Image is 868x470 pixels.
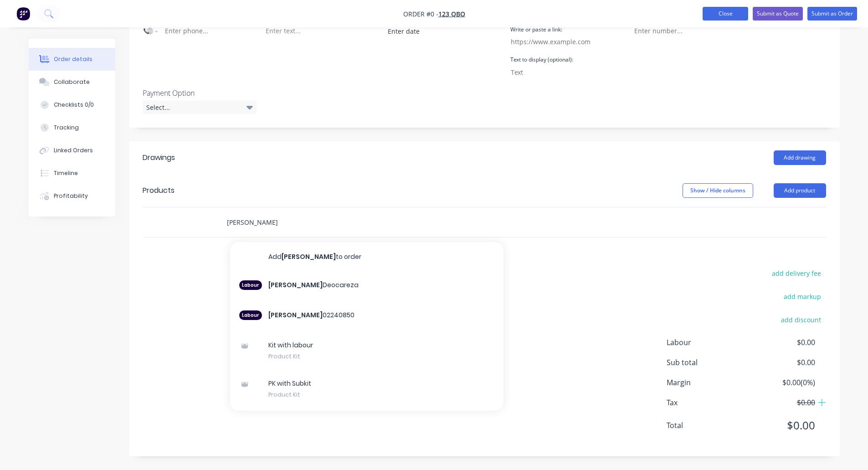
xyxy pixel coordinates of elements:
button: add markup [779,290,826,303]
span: Order #0 - [403,10,438,18]
input: Enter date [381,25,495,38]
button: Add product [774,183,826,198]
label: Text to display (optional): [510,56,573,64]
button: Tracking [29,116,115,139]
input: Start typing to add a product... [226,213,409,231]
span: Margin [667,377,748,388]
span: $0.00 [747,417,815,434]
img: Factory [16,7,30,21]
div: Linked Orders [54,146,93,155]
span: Sub total [667,357,748,368]
button: Collaborate [29,71,115,93]
button: Add drawing [774,150,826,165]
span: Tax [667,397,748,408]
span: $0.00 [747,337,815,348]
button: add delivery fee [767,267,826,279]
button: Timeline [29,162,115,185]
span: $0.00 [747,357,815,368]
button: Close [703,7,748,21]
button: add discount [776,314,826,326]
div: Order details [54,55,92,63]
span: Labour [667,337,748,348]
input: https://www.example.com [506,35,614,49]
div: Products [143,185,175,196]
button: Show / Hide columns [683,183,753,198]
button: Profitability [29,185,115,207]
a: 123 QBO [438,10,465,18]
span: $0.00 [747,397,815,408]
span: $0.00 ( 0 %) [747,377,815,388]
div: Tracking [54,124,79,132]
label: Payment Option [143,88,257,98]
input: Text [506,65,614,79]
button: Checklists 0/0 [29,93,115,116]
button: Linked Orders [29,139,115,162]
button: Submit as Order [807,7,857,21]
div: Checklists 0/0 [54,101,94,109]
span: Total [667,420,748,431]
div: Select... [143,100,257,114]
div: Collaborate [54,78,90,86]
div: Profitability [54,192,88,200]
label: Write or paste a link: [510,26,562,34]
input: Enter phone... [164,26,248,36]
div: Timeline [54,169,78,177]
button: Submit as Quote [753,7,803,21]
div: Drawings [143,152,175,163]
input: Enter number... [627,24,747,38]
button: Add[PERSON_NAME]to order [230,242,503,271]
button: Order details [29,48,115,71]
